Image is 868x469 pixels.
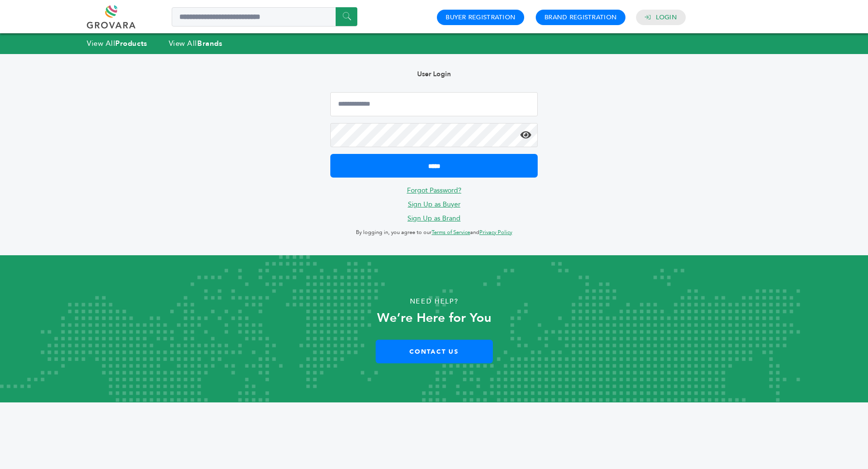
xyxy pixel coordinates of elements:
[446,13,515,22] a: Buyer Registration
[330,123,538,147] input: Password
[169,39,223,48] a: View AllBrands
[432,229,470,236] a: Terms of Service
[330,92,538,116] input: Email Address
[544,13,617,22] a: Brand Registration
[408,200,461,209] a: Sign Up as Buyer
[377,309,491,327] strong: We’re Here for You
[87,39,148,48] a: View AllProducts
[407,186,461,195] a: Forgot Password?
[43,294,825,309] p: Need Help?
[376,340,493,363] a: Contact Us
[479,229,512,236] a: Privacy Policy
[656,13,677,22] a: Login
[172,7,357,27] input: Search a product or brand...
[197,39,222,48] strong: Brands
[330,227,538,238] p: By logging in, you agree to our and
[115,39,147,48] strong: Products
[407,214,461,223] a: Sign Up as Brand
[417,69,451,79] b: User Login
